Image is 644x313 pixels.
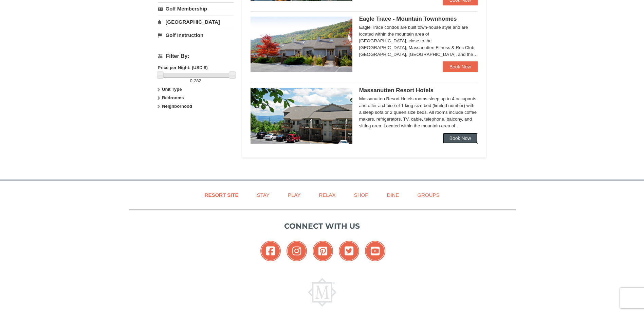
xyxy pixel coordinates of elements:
p: Connect with us [129,221,516,232]
span: Massanutten Resort Hotels [359,87,434,93]
span: Eagle Trace - Mountain Townhomes [359,16,457,22]
strong: Bedrooms [162,95,184,100]
strong: Neighborhood [162,104,192,109]
a: [GEOGRAPHIC_DATA] [158,16,234,28]
span: 0 [190,78,192,83]
div: Massanutten Resort Hotels rooms sleep up to 4 occupants and offer a choice of 1 king size bed (li... [359,96,478,129]
div: Eagle Trace condos are built town-house style and are located within the mountain area of [GEOGRA... [359,24,478,58]
a: Groups [409,187,448,203]
a: Golf Membership [158,2,234,15]
a: Play [279,187,309,203]
a: Shop [346,187,377,203]
img: 19219026-1-e3b4ac8e.jpg [251,88,352,144]
strong: Unit Type [162,87,182,92]
strong: Price per Night: (USD $) [158,65,208,70]
span: 282 [194,78,201,83]
img: Massanutten Resort Logo [308,278,336,307]
a: Stay [249,187,278,203]
img: 19218983-1-9b289e55.jpg [251,17,352,72]
h4: Filter By: [158,53,234,59]
label: - [158,78,234,84]
a: Book Now [443,61,478,72]
a: Relax [310,187,344,203]
a: Dine [378,187,407,203]
a: Book Now [443,133,478,144]
a: Golf Instruction [158,29,234,41]
a: Resort Site [196,187,247,203]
